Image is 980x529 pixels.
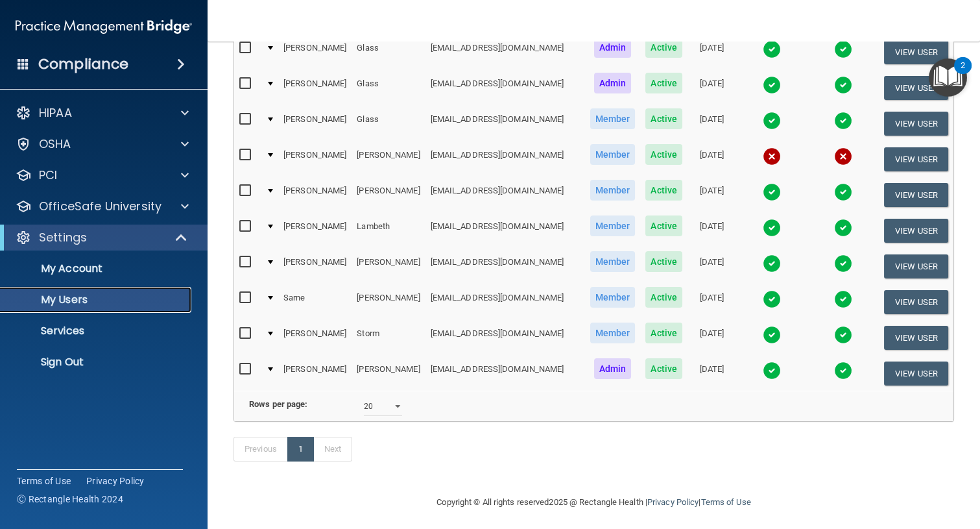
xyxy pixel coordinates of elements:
td: [DATE] [687,70,736,106]
span: Admin [594,73,632,93]
img: tick.e7d51cea.svg [834,219,852,237]
a: HIPAA [16,105,189,121]
img: tick.e7d51cea.svg [763,112,781,130]
button: View User [884,147,948,171]
button: View User [884,362,948,386]
p: My Users [8,293,185,306]
td: [PERSON_NAME] [278,213,352,249]
b: Rows per page: [249,399,307,409]
td: [EMAIL_ADDRESS][DOMAIN_NAME] [425,213,585,249]
td: [PERSON_NAME] [278,34,352,70]
td: [EMAIL_ADDRESS][DOMAIN_NAME] [425,106,585,141]
img: tick.e7d51cea.svg [763,362,781,380]
img: tick.e7d51cea.svg [834,362,852,380]
a: 1 [287,437,314,461]
img: tick.e7d51cea.svg [763,219,781,237]
td: [EMAIL_ADDRESS][DOMAIN_NAME] [425,249,585,284]
td: [DATE] [687,249,736,284]
img: tick.e7d51cea.svg [834,254,852,273]
span: Active [645,73,682,93]
p: OSHA [39,136,71,152]
span: Active [645,37,682,58]
span: Admin [594,37,632,58]
img: tick.e7d51cea.svg [834,112,852,130]
span: Admin [594,358,632,379]
p: PCI [39,167,57,183]
td: [PERSON_NAME] [278,177,352,213]
td: [EMAIL_ADDRESS][DOMAIN_NAME] [425,356,585,391]
img: tick.e7d51cea.svg [834,76,852,94]
a: Settings [16,230,188,245]
div: Copyright © All rights reserved 2025 @ Rectangle Health | | [357,482,831,523]
p: Sign Out [8,356,185,369]
img: cross.ca9f0e7f.svg [763,147,781,166]
div: 2 [961,66,965,82]
button: Open Resource Center, 2 new notifications [929,58,967,97]
img: tick.e7d51cea.svg [763,40,781,58]
td: [PERSON_NAME] [278,70,352,106]
span: Member [590,323,636,343]
a: Privacy Policy [647,497,699,507]
td: [EMAIL_ADDRESS][DOMAIN_NAME] [425,141,585,177]
td: [DATE] [687,34,736,70]
td: [EMAIL_ADDRESS][DOMAIN_NAME] [425,320,585,356]
span: Active [645,108,682,129]
button: View User [884,326,948,350]
button: View User [884,219,948,243]
td: [PERSON_NAME] [352,356,425,391]
p: Services [8,325,185,338]
span: Member [590,180,636,201]
button: View User [884,40,948,64]
img: tick.e7d51cea.svg [763,290,781,308]
td: [PERSON_NAME] [352,284,425,320]
img: tick.e7d51cea.svg [763,254,781,273]
td: Glass [352,70,425,106]
img: tick.e7d51cea.svg [763,326,781,344]
img: tick.e7d51cea.svg [834,40,852,58]
span: Active [645,215,682,236]
td: [DATE] [687,356,736,391]
span: Active [645,180,682,201]
td: [PERSON_NAME] [352,249,425,284]
img: tick.e7d51cea.svg [763,76,781,94]
td: [EMAIL_ADDRESS][DOMAIN_NAME] [425,34,585,70]
td: [DATE] [687,141,736,177]
img: tick.e7d51cea.svg [834,183,852,201]
a: Previous [233,437,288,461]
img: tick.e7d51cea.svg [834,290,852,308]
button: View User [884,254,948,278]
img: PMB logo [16,14,192,40]
td: [PERSON_NAME] [278,249,352,284]
td: [PERSON_NAME] [278,320,352,356]
span: Member [590,144,636,165]
a: OfficeSafe University [16,199,189,214]
td: [DATE] [687,213,736,249]
a: OSHA [16,136,189,152]
td: Storm [352,320,425,356]
span: Active [645,287,682,308]
p: Settings [39,230,87,245]
img: tick.e7d51cea.svg [834,326,852,344]
span: Active [645,323,682,343]
td: Sarne [278,284,352,320]
button: View User [884,183,948,207]
span: Member [590,108,636,129]
td: [PERSON_NAME] [352,177,425,213]
a: PCI [16,167,189,183]
span: Active [645,358,682,379]
td: [PERSON_NAME] [278,106,352,141]
td: Glass [352,34,425,70]
span: Active [645,251,682,272]
td: [EMAIL_ADDRESS][DOMAIN_NAME] [425,70,585,106]
a: Next [313,437,352,461]
span: Ⓒ Rectangle Health 2024 [17,493,123,506]
td: [DATE] [687,320,736,356]
td: [DATE] [687,106,736,141]
img: cross.ca9f0e7f.svg [834,147,852,166]
img: tick.e7d51cea.svg [763,183,781,201]
td: [PERSON_NAME] [278,141,352,177]
button: View User [884,112,948,136]
span: Member [590,251,636,272]
td: [PERSON_NAME] [352,141,425,177]
td: Lambeth [352,213,425,249]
